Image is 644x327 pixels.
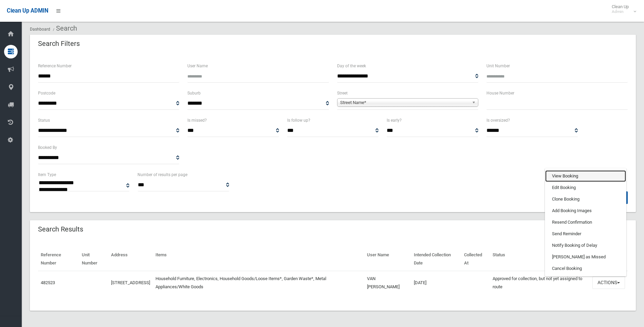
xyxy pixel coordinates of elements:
[411,247,461,271] th: Intended Collection Date
[486,89,514,97] label: House Number
[38,89,55,97] label: Postcode
[187,117,207,124] label: Is missed?
[7,7,48,14] span: Clean Up ADMIN
[38,62,72,70] label: Reference Number
[545,240,626,251] a: Notify Booking of Delay
[490,247,590,271] th: Status
[612,9,629,14] small: Admin
[187,89,201,97] label: Suburb
[153,271,364,294] td: Household Furniture, Electronics, Household Goods/Loose Items*, Garden Waste*, Metal Appliances/W...
[187,62,208,70] label: User Name
[545,228,626,240] a: Send Reminder
[79,247,108,271] th: Unit Number
[545,251,626,263] a: [PERSON_NAME] as Missed
[30,223,91,236] header: Search Results
[287,117,310,124] label: Is follow up?
[337,62,366,70] label: Day of the week
[411,271,461,294] td: [DATE]
[545,205,626,217] a: Add Booking Images
[545,193,626,205] a: Clone Booking
[137,171,187,178] label: Number of results per page
[38,144,57,151] label: Booked By
[545,217,626,228] a: Resend Confirmation
[337,89,348,97] label: Street
[461,247,490,271] th: Collected At
[545,263,626,274] a: Cancel Booking
[486,62,510,70] label: Unit Number
[364,247,411,271] th: User Name
[38,247,79,271] th: Reference Number
[364,271,411,294] td: VAN [PERSON_NAME]
[30,27,50,32] a: Dashboard
[51,22,77,35] li: Search
[153,247,364,271] th: Items
[38,171,56,178] label: Item Type
[340,99,469,107] span: Street Name*
[108,247,153,271] th: Address
[545,182,626,193] a: Edit Booking
[592,276,625,289] button: Actions
[41,280,55,285] a: 482523
[608,4,636,14] span: Clean Up
[545,170,626,182] a: View Booking
[387,117,402,124] label: Is early?
[30,37,88,50] header: Search Filters
[490,271,590,294] td: Approved for collection, but not yet assigned to route
[486,117,510,124] label: Is oversized?
[111,280,150,285] a: [STREET_ADDRESS]
[38,117,50,124] label: Status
